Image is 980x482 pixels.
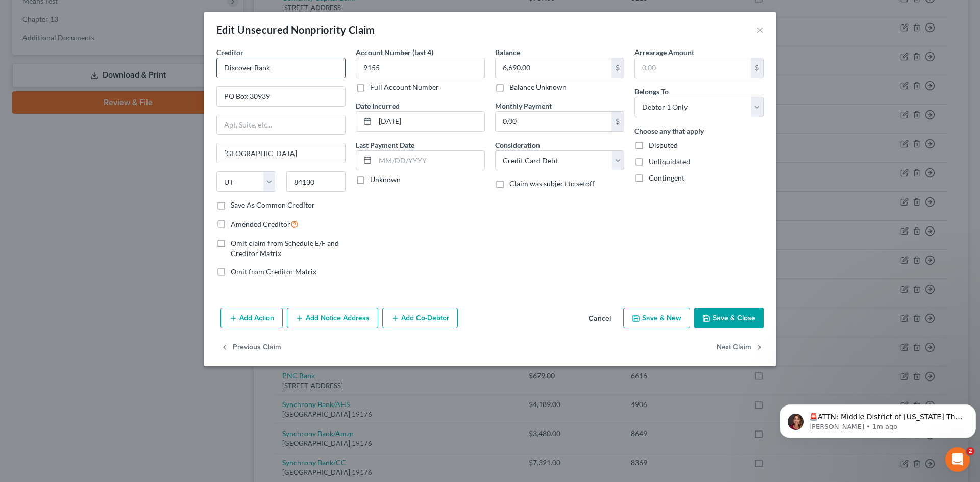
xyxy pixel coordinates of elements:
div: $ [611,112,624,131]
input: Apt, Suite, etc... [217,115,345,135]
label: Consideration [495,140,540,150]
button: Next Claim [717,337,764,358]
button: Save & Close [694,308,764,329]
label: Account Number (last 4) [356,47,433,58]
button: Add Notice Address [287,308,378,329]
span: Creditor [216,48,243,57]
label: Choose any that apply [634,125,704,136]
span: Belongs To [634,87,669,96]
button: × [756,23,764,36]
button: Save & New [623,308,690,329]
span: Omit from Creditor Matrix [231,267,316,276]
label: Date Incurred [356,100,400,111]
div: Edit Unsecured Nonpriority Claim [216,22,375,37]
label: Balance [495,47,520,58]
input: 0.00 [635,58,751,78]
label: Last Payment Date [356,140,414,150]
label: Monthly Payment [495,100,552,111]
div: $ [611,58,624,78]
button: Cancel [580,309,619,329]
input: 0.00 [496,112,611,131]
label: Balance Unknown [509,82,567,92]
input: MM/DD/YYYY [375,151,484,170]
button: Previous Claim [220,337,281,358]
span: 2 [966,447,974,455]
input: Enter zip... [286,171,346,192]
label: Full Account Number [370,82,439,92]
span: Contingent [649,173,684,182]
input: Search creditor by name... [216,58,346,78]
iframe: Intercom live chat [945,447,970,472]
span: Claim was subject to setoff [509,179,595,188]
input: MM/DD/YYYY [375,112,484,131]
input: Enter city... [217,143,345,163]
label: Unknown [370,174,401,185]
button: Add Action [220,308,283,329]
input: Enter address... [217,87,345,106]
span: Disputed [649,141,678,149]
iframe: Intercom notifications message [776,383,980,454]
span: Omit claim from Schedule E/F and Creditor Matrix [231,239,339,258]
button: Add Co-Debtor [382,308,458,329]
span: Unliquidated [649,157,690,166]
label: Arrearage Amount [634,47,694,58]
input: XXXX [356,58,485,78]
input: 0.00 [496,58,611,78]
label: Save As Common Creditor [231,200,315,210]
div: $ [751,58,763,78]
span: Amended Creditor [231,220,290,229]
